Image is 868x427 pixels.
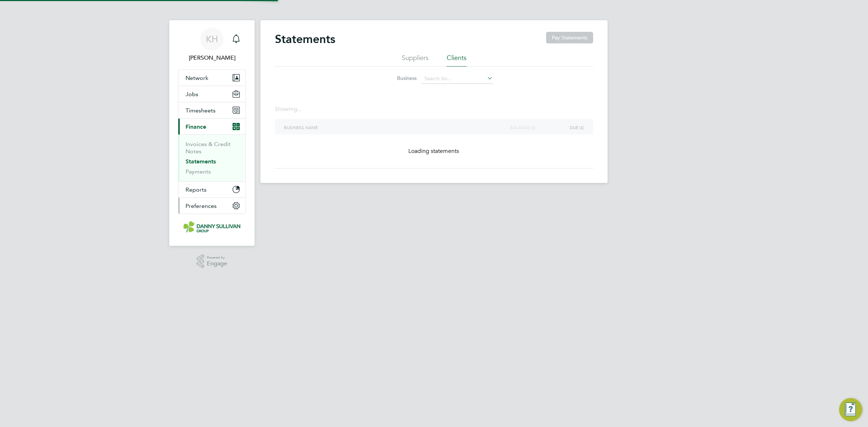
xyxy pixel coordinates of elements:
[186,186,207,193] span: Reports
[186,74,208,81] span: Network
[169,20,255,246] nav: Main navigation
[186,91,198,98] span: Jobs
[839,398,862,421] button: Engage Resource Center
[297,106,302,113] span: ...
[178,198,246,214] button: Preferences
[275,32,335,46] h2: Statements
[546,32,593,43] button: Pay Statements
[178,54,246,62] span: Katie Holland
[183,221,241,233] img: dannysullivan-logo-retina.png
[207,261,227,267] span: Engage
[422,74,493,84] input: Search for...
[178,221,246,233] a: Go to home page
[186,141,231,155] a: Invoices & Credit Notes
[447,54,467,67] li: Clients
[178,70,246,86] button: Network
[178,27,246,62] a: KH[PERSON_NAME]
[186,123,206,130] span: Finance
[178,182,246,197] button: Reports
[186,107,216,114] span: Timesheets
[178,134,246,181] div: Finance
[186,158,216,165] a: Statements
[186,168,211,175] a: Payments
[402,54,429,67] li: Suppliers
[178,102,246,118] button: Timesheets
[178,86,246,102] button: Jobs
[375,75,417,81] label: Business
[178,119,246,134] button: Finance
[186,202,217,209] span: Preferences
[207,255,227,261] span: Powered by
[206,34,218,44] span: KH
[275,106,303,113] div: Showing
[197,255,227,268] a: Powered byEngage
